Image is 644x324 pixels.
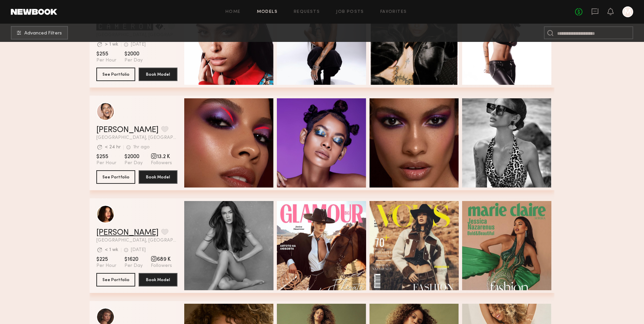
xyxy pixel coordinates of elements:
[139,170,177,184] button: Book Model
[96,170,135,184] button: See Portfolio
[380,10,407,14] a: Favorites
[294,10,320,14] a: Requests
[96,68,135,81] button: See Portfolio
[124,51,143,57] span: $2000
[139,273,177,286] button: Book Model
[96,263,116,269] span: Per Hour
[124,160,143,166] span: Per Day
[96,57,116,64] span: Per Hour
[151,160,172,166] span: Followers
[105,42,118,47] div: > 1 wk
[96,238,177,243] span: [GEOGRAPHIC_DATA], [GEOGRAPHIC_DATA]
[124,263,143,269] span: Per Day
[96,160,116,166] span: Per Hour
[151,256,172,263] span: 689 K
[257,10,278,14] a: Models
[96,126,159,134] a: [PERSON_NAME]
[105,145,121,150] div: < 24 hr
[151,153,172,160] span: 13.2 K
[124,153,143,160] span: $2000
[24,31,62,36] span: Advanced Filters
[151,263,172,269] span: Followers
[11,26,68,40] button: Advanced Filters
[96,273,135,286] button: See Portfolio
[131,248,146,252] div: [DATE]
[105,248,118,252] div: < 1 wk
[133,145,150,150] div: 1hr ago
[336,10,364,14] a: Job Posts
[96,153,116,160] span: $255
[96,135,177,140] span: [GEOGRAPHIC_DATA], [GEOGRAPHIC_DATA]
[622,6,633,17] a: M
[131,42,146,47] div: [DATE]
[96,229,159,237] a: [PERSON_NAME]
[96,51,116,57] span: $255
[124,256,143,263] span: $1620
[124,57,143,64] span: Per Day
[225,10,241,14] a: Home
[139,68,177,81] button: Book Model
[96,256,116,263] span: $225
